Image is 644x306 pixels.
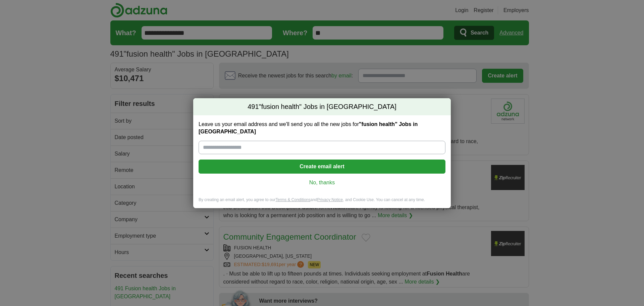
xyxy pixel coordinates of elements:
[199,121,445,135] label: Leave us your email address and we'll send you all the new jobs for
[193,197,451,208] div: By creating an email alert, you agree to our and , and Cookie Use. You can cancel at any time.
[275,197,310,202] a: Terms & Conditions
[317,197,343,202] a: Privacy Notice
[199,160,445,174] button: Create email alert
[193,98,451,116] h2: "fusion health" Jobs in [GEOGRAPHIC_DATA]
[248,102,259,112] span: 491
[204,179,440,186] a: No, thanks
